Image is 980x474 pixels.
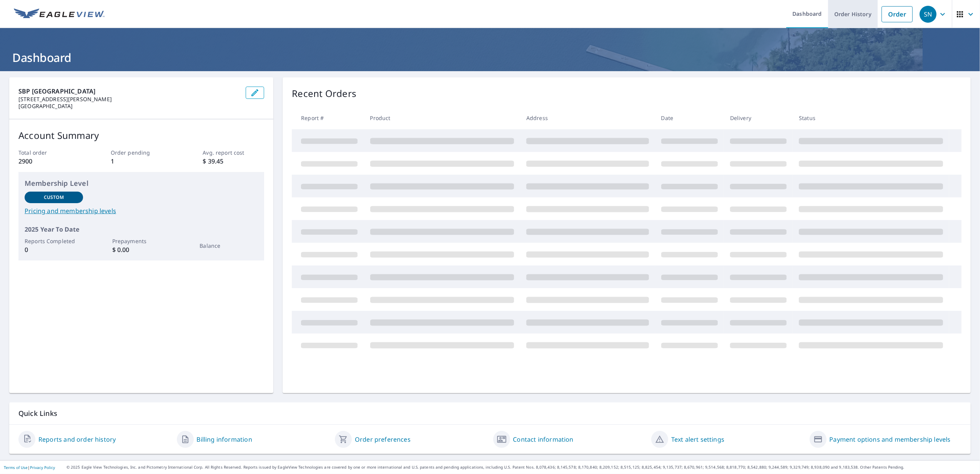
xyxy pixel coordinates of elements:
[112,245,171,254] p: $ 0.00
[671,435,724,444] a: Text alert settings
[882,6,913,22] a: Order
[4,465,28,470] a: Terms of Use
[112,237,171,245] p: Prepayments
[18,103,240,110] p: [GEOGRAPHIC_DATA]
[292,87,356,100] p: Recent Orders
[724,107,793,129] th: Delivery
[18,96,240,103] p: [STREET_ADDRESS][PERSON_NAME]
[203,149,264,157] p: Avg. report cost
[200,242,258,250] p: Balance
[25,178,258,189] p: Membership Level
[4,465,55,470] p: |
[14,8,105,20] img: EV Logo
[25,225,258,234] p: 2025 Year To Date
[111,157,172,166] p: 1
[18,409,962,418] p: Quick Links
[25,206,258,215] a: Pricing and membership levels
[44,194,64,201] p: Custom
[292,107,364,129] th: Report #
[18,157,80,166] p: 2900
[655,107,724,129] th: Date
[920,6,937,23] div: SN
[197,435,252,444] a: Billing information
[25,237,83,245] p: Reports Completed
[513,435,574,444] a: Contact information
[67,464,976,470] p: © 2025 Eagle View Technologies, Inc. and Pictometry International Corp. All Rights Reserved. Repo...
[364,107,520,129] th: Product
[111,149,172,157] p: Order pending
[203,157,264,166] p: $ 39.45
[18,129,264,142] p: Account Summary
[30,465,55,470] a: Privacy Policy
[520,107,655,129] th: Address
[355,435,411,444] a: Order preferences
[9,50,971,65] h1: Dashboard
[18,87,240,96] p: SBP [GEOGRAPHIC_DATA]
[38,435,116,444] a: Reports and order history
[18,149,80,157] p: Total order
[830,435,951,444] a: Payment options and membership levels
[793,107,949,129] th: Status
[25,245,83,254] p: 0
